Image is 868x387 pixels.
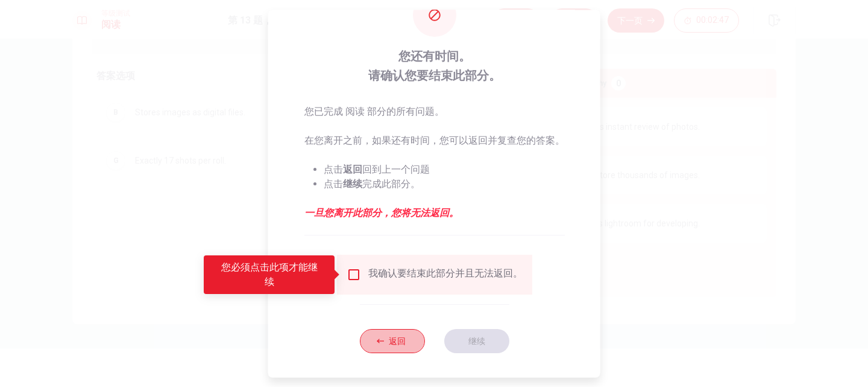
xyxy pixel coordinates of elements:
span: 您必须点击此项才能继续 [346,267,360,282]
strong: 返回 [342,164,362,175]
div: 我确认要结束此部分并且无法返回。 [368,267,522,282]
strong: 继续 [342,178,362,190]
button: 继续 [444,329,509,353]
div: 您必须点击此项才能继续 [204,255,335,294]
li: 点击 完成此部分。 [323,177,564,191]
li: 点击 回到上一个问题 [323,162,564,177]
p: 您已完成 阅读 部分的所有问题。 [304,104,564,119]
p: 在您离开之前，如果还有时间，您可以返回并复查您的答案。 [304,133,564,148]
button: 返回 [359,329,424,353]
span: 您还有时间。 请确认您要结束此部分。 [304,46,564,85]
em: 一旦您离开此部分，您将无法返回。 [304,206,564,220]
